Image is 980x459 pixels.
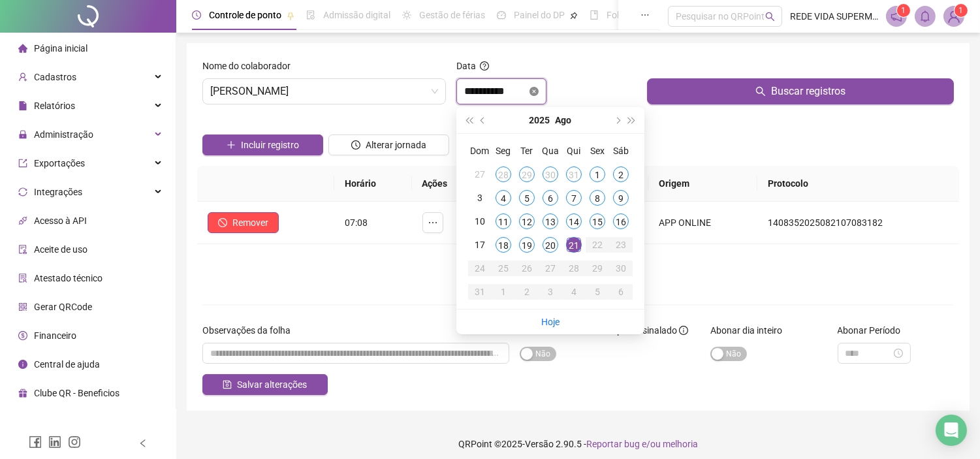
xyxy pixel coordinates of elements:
[590,237,605,253] div: 22
[609,280,633,304] td: 2025-09-06
[472,214,488,229] div: 10
[202,323,299,338] label: Observações da folha
[519,214,535,229] div: 12
[34,330,76,341] span: Financeiro
[138,439,148,448] span: left
[68,435,81,449] span: instagram
[472,237,488,253] div: 17
[18,130,27,139] span: lock
[757,202,959,244] td: 1408352025082107083182
[468,210,492,233] td: 2025-08-10
[218,218,227,227] span: stop
[590,190,605,206] div: 8
[468,163,492,186] td: 2025-07-27
[566,237,582,253] div: 21
[492,233,515,257] td: 2025-08-18
[412,166,481,202] th: Ações
[18,274,27,283] span: solution
[609,139,633,163] th: Sáb
[202,135,323,155] button: Incluir registro
[34,72,76,82] span: Cadastros
[566,190,582,206] div: 7
[610,107,624,133] button: next-year
[515,186,539,210] td: 2025-08-05
[771,84,846,99] span: Buscar registros
[492,280,515,304] td: 2025-09-01
[18,216,27,225] span: api
[539,233,562,257] td: 2025-08-20
[539,210,562,233] td: 2025-08-13
[648,202,757,244] td: APP ONLINE
[543,166,558,182] div: 30
[562,280,586,304] td: 2025-09-04
[287,12,294,20] span: pushpin
[613,190,629,206] div: 9
[838,323,909,338] label: Abonar Período
[539,163,562,186] td: 2025-07-30
[586,233,609,257] td: 2025-08-22
[519,261,535,276] div: 26
[562,186,586,210] td: 2025-08-07
[515,233,539,257] td: 2025-08-19
[241,138,299,152] span: Incluir registro
[590,261,605,276] div: 29
[562,163,586,186] td: 2025-07-31
[237,377,307,392] span: Salvar alterações
[34,302,92,312] span: Gerar QRCode
[625,107,639,133] button: super-next-year
[530,87,539,96] span: close-circle
[345,217,368,228] span: 07:08
[419,10,485,20] span: Gestão de férias
[755,86,766,97] span: search
[519,237,535,253] div: 19
[29,435,42,449] span: facebook
[586,257,609,280] td: 2025-08-29
[586,439,698,449] span: Reportar bug e/ou melhoria
[34,244,87,255] span: Aceite de uso
[586,280,609,304] td: 2025-09-05
[202,374,328,395] button: Salvar alterações
[959,6,964,15] span: 1
[897,4,910,17] sup: 1
[514,10,565,20] span: Painel do DP
[334,166,412,202] th: Horário
[541,317,560,327] a: Hoje
[476,107,490,133] button: prev-year
[613,284,629,300] div: 6
[18,331,27,340] span: dollar
[515,210,539,233] td: 2025-08-12
[640,10,650,20] span: ellipsis
[497,10,506,20] span: dashboard
[613,261,629,276] div: 30
[468,139,492,163] th: Dom
[18,72,27,82] span: user-add
[18,44,27,53] span: home
[18,388,27,398] span: gift
[525,439,554,449] span: Versão
[586,163,609,186] td: 2025-08-01
[515,139,539,163] th: Ter
[34,158,85,168] span: Exportações
[223,380,232,389] span: save
[34,187,82,197] span: Integrações
[208,212,279,233] button: Remover
[202,59,299,73] label: Nome do colaborador
[462,107,476,133] button: super-prev-year
[562,257,586,280] td: 2025-08-28
[539,280,562,304] td: 2025-09-03
[609,257,633,280] td: 2025-08-30
[765,12,775,22] span: search
[18,302,27,311] span: qrcode
[34,215,87,226] span: Acesso à API
[609,163,633,186] td: 2025-08-02
[530,107,550,133] button: year panel
[34,43,87,54] span: Página inicial
[891,10,902,22] span: notification
[18,360,27,369] span: info-circle
[590,214,605,229] div: 15
[566,284,582,300] div: 4
[944,7,964,26] img: 1924
[34,359,100,370] span: Central de ajuda
[496,284,511,300] div: 1
[192,10,201,20] span: clock-circle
